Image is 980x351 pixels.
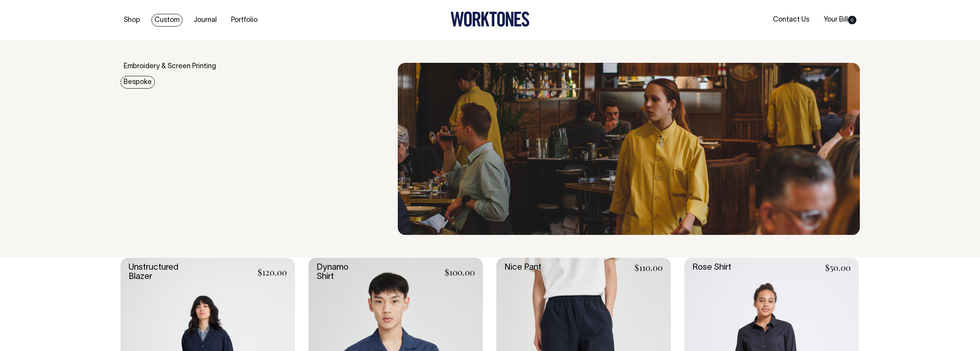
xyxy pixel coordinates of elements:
a: Bespoke [121,76,155,89]
a: Custom [151,14,183,27]
a: Shop [121,14,143,27]
img: Bespoke [398,63,860,235]
a: Journal [191,14,220,27]
a: Your Bill0 [821,13,859,26]
a: Embroidery & Screen Printing [121,60,219,73]
a: Portfolio [228,14,261,27]
a: Contact Us [770,13,812,26]
span: 0 [848,16,856,24]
